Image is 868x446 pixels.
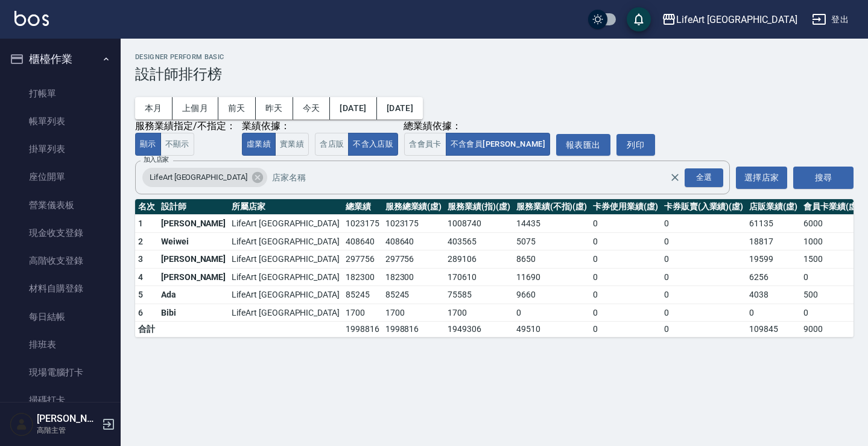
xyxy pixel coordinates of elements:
div: 服務業績指定/不指定： [135,120,236,133]
td: 85245 [382,286,445,304]
td: 49510 [513,322,590,337]
a: 高階收支登錄 [5,247,116,275]
button: 實業績 [275,133,309,156]
td: 85245 [343,286,382,304]
td: 合計 [135,322,158,337]
a: 現場電腦打卡 [5,358,116,386]
a: 現金收支登錄 [5,219,116,247]
td: 0 [800,304,863,322]
div: 業績依據： [242,120,309,133]
th: 會員卡業績(虛) [800,199,863,215]
span: 5 [138,290,143,299]
td: 408640 [343,232,382,250]
td: LifeArt [GEOGRAPHIC_DATA] [229,232,343,250]
td: 0 [661,232,746,250]
td: 6256 [746,268,800,286]
span: 6 [138,308,143,317]
td: 0 [661,286,746,304]
td: 1023175 [382,215,445,233]
th: 服務業績(指)(虛) [445,199,513,215]
td: 1998816 [382,322,445,337]
button: 顯示 [135,133,161,156]
button: 不含入店販 [348,133,398,156]
td: 9660 [513,286,590,304]
td: 297756 [382,250,445,269]
td: 6000 [800,215,863,233]
button: 櫃檯作業 [5,43,116,75]
td: 1023175 [343,215,382,233]
td: 0 [661,215,746,233]
button: 虛業績 [242,133,276,156]
td: [PERSON_NAME] [158,268,229,286]
td: 0 [746,304,800,322]
input: 店家名稱 [269,167,691,188]
button: LifeArt [GEOGRAPHIC_DATA] [657,7,802,32]
th: 名次 [135,199,158,215]
th: 服務業績(不指)(虛) [513,199,590,215]
button: 不含會員[PERSON_NAME] [446,133,550,156]
td: 8650 [513,250,590,269]
span: LifeArt [GEOGRAPHIC_DATA] [142,171,255,183]
a: 材料自購登錄 [5,275,116,302]
td: 500 [800,286,863,304]
div: LifeArt [GEOGRAPHIC_DATA] [142,168,267,187]
button: 選擇店家 [736,167,787,189]
td: 0 [590,304,661,322]
a: 每日結帳 [5,303,116,331]
td: 297756 [343,250,382,269]
a: 打帳單 [5,80,116,107]
td: 289106 [445,250,513,269]
div: 全選 [685,168,723,187]
button: 本月 [135,97,173,119]
a: 掃碼打卡 [5,386,116,414]
td: 18817 [746,232,800,250]
button: 含店販 [315,133,349,156]
div: LifeArt [GEOGRAPHIC_DATA] [676,12,797,27]
th: 設計師 [158,199,229,215]
button: 今天 [293,97,331,119]
div: 總業績依據： [315,120,550,133]
th: 卡券販賣(入業績)(虛) [661,199,746,215]
th: 服務總業績(虛) [382,199,445,215]
td: 408640 [382,232,445,250]
td: 0 [661,268,746,286]
td: 0 [513,304,590,322]
button: [DATE] [377,97,423,119]
td: 0 [661,304,746,322]
a: 營業儀表板 [5,191,116,219]
td: LifeArt [GEOGRAPHIC_DATA] [229,286,343,304]
td: LifeArt [GEOGRAPHIC_DATA] [229,268,343,286]
td: [PERSON_NAME] [158,215,229,233]
label: 加入店家 [144,155,169,164]
td: 1500 [800,250,863,269]
td: 0 [590,286,661,304]
button: 搜尋 [793,167,854,189]
button: Open [682,166,726,190]
td: Ada [158,286,229,304]
td: 0 [661,250,746,269]
button: 列印 [616,134,655,156]
td: 4038 [746,286,800,304]
td: 0 [590,232,661,250]
img: Person [10,412,34,436]
td: 0 [590,322,661,337]
button: 報表匯出 [556,134,610,156]
td: 0 [800,268,863,286]
td: 0 [590,250,661,269]
a: 帳單列表 [5,107,116,135]
td: 9000 [800,322,863,337]
th: 所屬店家 [229,199,343,215]
td: 0 [661,322,746,337]
td: [PERSON_NAME] [158,250,229,269]
p: 高階主管 [37,425,98,436]
th: 店販業績(虛) [746,199,800,215]
span: 3 [138,254,143,264]
a: 排班表 [5,331,116,358]
button: 上個月 [173,97,218,119]
h2: Designer Perform Basic [135,53,854,61]
td: 1998816 [343,322,382,337]
td: 11690 [513,268,590,286]
td: 1700 [343,304,382,322]
button: [DATE] [330,97,376,119]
